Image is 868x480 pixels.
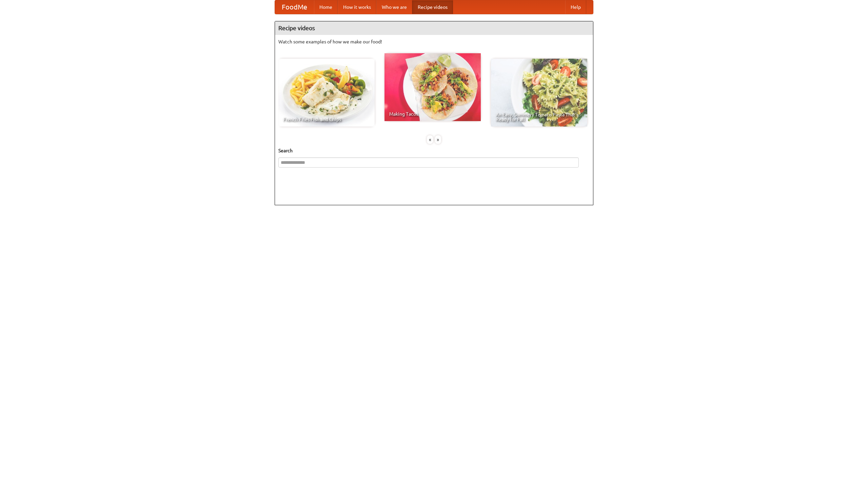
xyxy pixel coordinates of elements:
[278,59,375,127] a: French Fries Fish and Chips
[278,147,590,154] h5: Search
[278,38,590,45] p: Watch some examples of how we make our food!
[491,59,587,127] a: An Easy, Summery Tomato Pasta That's Ready for Fall
[275,0,314,14] a: FoodMe
[384,53,481,121] a: Making Tacos
[376,0,412,14] a: Who we are
[338,0,376,14] a: How it works
[565,0,586,14] a: Help
[412,0,453,14] a: Recipe videos
[314,0,338,14] a: Home
[496,112,583,122] span: An Easy, Summery Tomato Pasta That's Ready for Fall
[275,21,593,35] h4: Recipe videos
[427,135,433,144] div: «
[389,112,476,116] span: Making Tacos
[435,135,441,144] div: »
[283,117,370,122] span: French Fries Fish and Chips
